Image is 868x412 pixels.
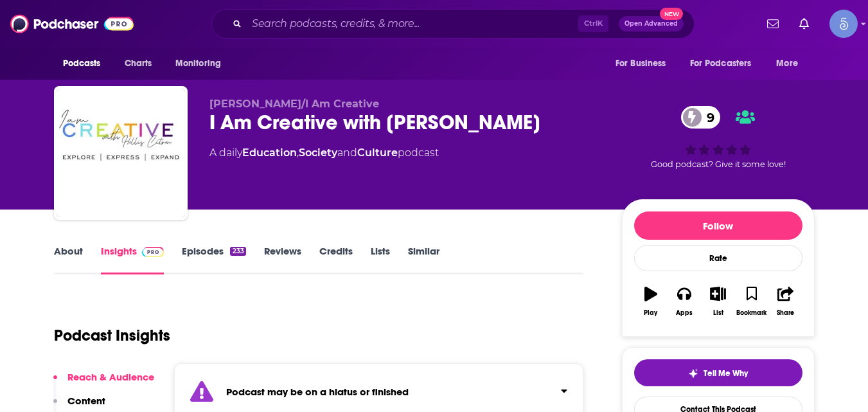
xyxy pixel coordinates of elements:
[63,55,101,73] span: Podcasts
[713,309,723,317] div: List
[319,245,353,274] a: Credits
[688,368,698,379] img: tell me why sparkle
[634,211,802,240] button: Follow
[624,21,678,27] span: Open Advanced
[53,371,154,395] button: Reach & Audience
[116,51,160,76] a: Charts
[762,13,784,35] a: Show notifications dropdown
[175,55,221,73] span: Monitoring
[54,51,118,76] button: open menu
[578,15,608,32] span: Ctrl K
[357,147,398,159] a: Culture
[735,278,768,325] button: Bookmark
[10,12,134,36] img: Podchaser - Follow, Share and Rate Podcasts
[57,89,185,217] img: I Am Creative with Hollis Citron
[681,106,721,129] a: 9
[297,147,299,159] span: ,
[668,278,701,325] button: Apps
[619,16,684,31] button: Open AdvancedNew
[226,386,409,398] strong: Podcast may be on a hiatus or finished
[211,9,695,39] div: Search podcasts, credits, & more...
[736,309,766,317] div: Bookmark
[634,359,802,386] button: tell me why sparkleTell Me Why
[682,51,770,76] button: open menu
[142,247,164,257] img: Podchaser Pro
[408,245,439,274] a: Similar
[54,326,170,345] h1: Podcast Insights
[230,247,245,256] div: 233
[209,145,439,161] div: A daily podcast
[634,245,802,271] div: Rate
[777,309,794,317] div: Share
[67,371,154,383] p: Reach & Audience
[616,55,666,73] span: For Business
[125,55,152,73] span: Charts
[299,147,337,159] a: Society
[371,245,390,274] a: Lists
[829,10,858,38] button: Show profile menu
[607,51,682,76] button: open menu
[690,55,752,73] span: For Podcasters
[166,51,238,76] button: open menu
[644,309,657,317] div: Play
[182,245,245,274] a: Episodes233
[242,147,297,159] a: Education
[704,368,748,379] span: Tell Me Why
[651,159,786,169] span: Good podcast? Give it some love!
[701,278,734,325] button: List
[54,245,83,274] a: About
[694,106,721,129] span: 9
[768,278,802,325] button: Share
[337,147,357,159] span: and
[776,55,798,73] span: More
[67,395,105,407] p: Content
[634,278,668,325] button: Play
[264,245,301,274] a: Reviews
[794,13,814,35] a: Show notifications dropdown
[829,10,858,38] img: User Profile
[829,10,858,38] span: Logged in as Spiral5-G1
[660,8,683,20] span: New
[676,309,693,317] div: Apps
[247,13,578,34] input: Search podcasts, credits, & more...
[209,98,379,110] span: [PERSON_NAME]/I Am Creative
[622,98,815,177] div: 9Good podcast? Give it some love!
[767,51,814,76] button: open menu
[101,245,164,274] a: InsightsPodchaser Pro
